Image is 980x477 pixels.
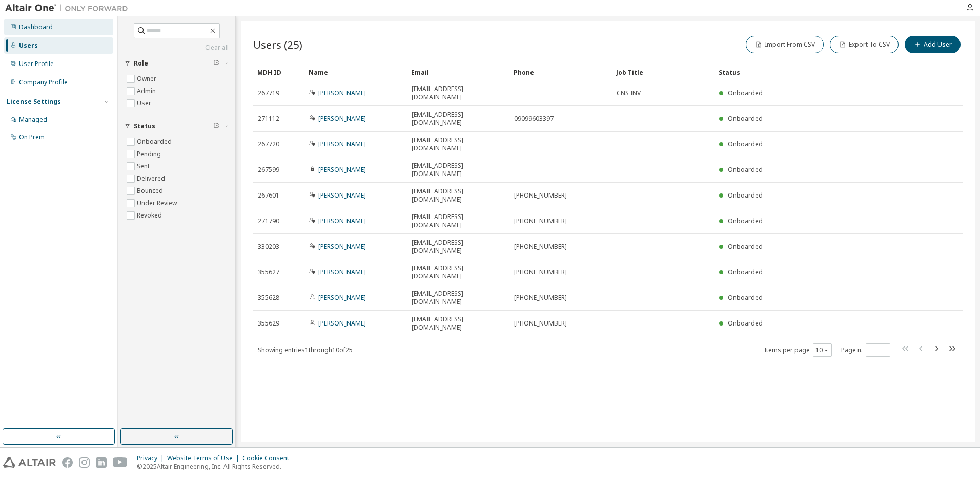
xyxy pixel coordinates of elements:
[719,64,909,80] div: Status
[19,116,47,124] div: Managed
[134,122,155,131] span: Status
[258,166,279,174] span: 267599
[137,185,165,197] label: Bounced
[137,197,179,209] label: Under Review
[728,268,763,276] span: Onboarded
[728,165,763,174] span: Onboarded
[258,115,279,123] span: 271112
[746,36,824,53] button: Import From CSV
[258,140,279,148] span: 267720
[514,191,567,200] span: [PHONE_NUMBER]
[412,264,505,280] span: [EMAIL_ADDRESS][DOMAIN_NAME]
[96,457,107,468] img: linkedin.svg
[728,89,763,97] span: Onboarded
[728,114,763,123] span: Onboarded
[137,462,295,471] p: © 2025 Altair Engineering, Inc. All Rights Reserved.
[137,148,163,160] label: Pending
[764,343,832,357] span: Items per page
[257,64,300,80] div: MDH ID
[3,457,56,468] img: altair_logo.svg
[318,293,366,302] a: [PERSON_NAME]
[137,172,167,185] label: Delivered
[514,294,567,302] span: [PHONE_NUMBER]
[137,454,167,462] div: Privacy
[5,3,133,13] img: Altair One
[412,315,505,332] span: [EMAIL_ADDRESS][DOMAIN_NAME]
[258,345,353,354] span: Showing entries 1 through 10 of 25
[253,37,302,52] span: Users (25)
[137,209,164,222] label: Revoked
[125,52,229,75] button: Role
[242,454,295,462] div: Cookie Consent
[318,165,366,174] a: [PERSON_NAME]
[514,268,567,276] span: [PHONE_NUMBER]
[318,140,366,148] a: [PERSON_NAME]
[113,457,128,468] img: youtube.svg
[728,140,763,148] span: Onboarded
[137,97,153,110] label: User
[616,64,710,80] div: Job Title
[815,346,829,354] button: 10
[728,216,763,225] span: Onboarded
[412,213,505,229] span: [EMAIL_ADDRESS][DOMAIN_NAME]
[412,238,505,255] span: [EMAIL_ADDRESS][DOMAIN_NAME]
[412,85,505,101] span: [EMAIL_ADDRESS][DOMAIN_NAME]
[19,60,54,68] div: User Profile
[137,136,174,148] label: Onboarded
[137,85,158,97] label: Admin
[617,89,641,97] span: CNS INV
[514,64,608,80] div: Phone
[79,457,90,468] img: instagram.svg
[318,319,366,328] a: [PERSON_NAME]
[514,115,554,123] span: 09099603397
[728,293,763,302] span: Onboarded
[258,243,279,251] span: 330203
[125,44,229,52] a: Clear all
[318,216,366,225] a: [PERSON_NAME]
[412,187,505,204] span: [EMAIL_ADDRESS][DOMAIN_NAME]
[258,319,279,328] span: 355629
[318,268,366,276] a: [PERSON_NAME]
[309,64,403,80] div: Name
[318,89,366,97] a: [PERSON_NAME]
[137,73,158,85] label: Owner
[19,78,68,86] div: Company Profile
[830,36,899,53] button: Export To CSV
[318,114,366,123] a: [PERSON_NAME]
[258,268,279,276] span: 355627
[514,319,567,328] span: [PHONE_NUMBER]
[318,242,366,251] a: [PERSON_NAME]
[412,111,505,127] span: [EMAIL_ADDRESS][DOMAIN_NAME]
[411,64,505,80] div: Email
[905,36,961,53] button: Add User
[7,98,61,106] div: License Settings
[258,294,279,302] span: 355628
[62,457,73,468] img: facebook.svg
[134,59,148,68] span: Role
[258,217,279,225] span: 271790
[412,162,505,178] span: [EMAIL_ADDRESS][DOMAIN_NAME]
[19,41,38,50] div: Users
[125,115,229,138] button: Status
[841,343,890,357] span: Page n.
[258,89,279,97] span: 267719
[728,191,763,200] span: Onboarded
[318,191,366,200] a: [PERSON_NAME]
[514,243,567,251] span: [PHONE_NUMBER]
[137,160,152,172] label: Sent
[258,191,279,200] span: 267601
[19,133,45,141] div: On Prem
[728,242,763,251] span: Onboarded
[19,23,53,31] div: Dashboard
[412,290,505,306] span: [EMAIL_ADDRESS][DOMAIN_NAME]
[728,319,763,328] span: Onboarded
[167,454,242,462] div: Website Terms of Use
[213,59,219,68] span: Clear filter
[412,136,505,153] span: [EMAIL_ADDRESS][DOMAIN_NAME]
[213,122,219,131] span: Clear filter
[514,217,567,225] span: [PHONE_NUMBER]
